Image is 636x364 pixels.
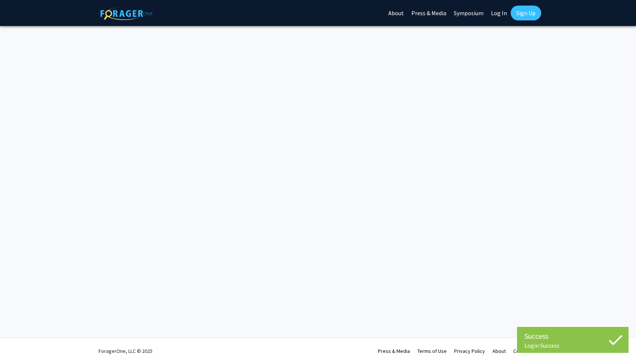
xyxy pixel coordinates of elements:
a: About [492,348,506,354]
a: Terms of Use [417,348,447,354]
div: Success [524,331,621,342]
a: Press & Media [378,348,410,354]
a: Privacy Policy [454,348,485,354]
div: Login Success [524,342,621,349]
img: ForagerOne Logo [100,7,152,20]
a: Contact Us [513,348,537,354]
a: Sign Up [511,6,541,20]
div: ForagerOne, LLC © 2025 [99,338,152,364]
